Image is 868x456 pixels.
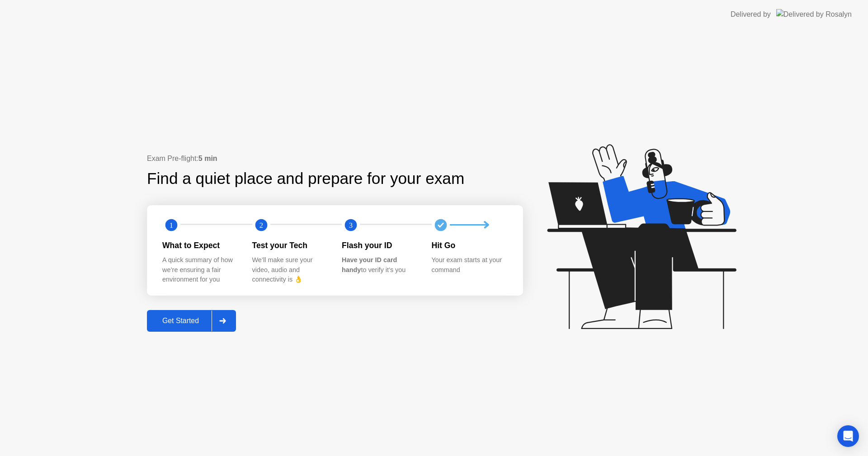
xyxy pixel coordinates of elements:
div: Get Started [150,317,212,325]
text: 3 [349,221,353,229]
div: Find a quiet place and prepare for your exam [147,167,466,191]
div: Open Intercom Messenger [837,425,859,447]
b: 5 min [198,155,217,162]
div: A quick summary of how we’re ensuring a fair environment for you [162,255,238,285]
div: What to Expect [162,240,238,251]
text: 1 [170,221,173,229]
div: Test your Tech [252,240,328,251]
div: to verify it’s you [342,255,417,275]
div: Delivered by [731,9,771,20]
text: 2 [259,221,263,229]
button: Get Started [147,310,236,332]
b: Have your ID card handy [342,256,397,273]
div: We’ll make sure your video, audio and connectivity is 👌 [252,255,328,285]
div: Your exam starts at your command [432,255,507,275]
img: Delivered by Rosalyn [776,9,852,19]
div: Hit Go [432,240,507,251]
div: Exam Pre-flight: [147,153,523,164]
div: Flash your ID [342,240,417,251]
